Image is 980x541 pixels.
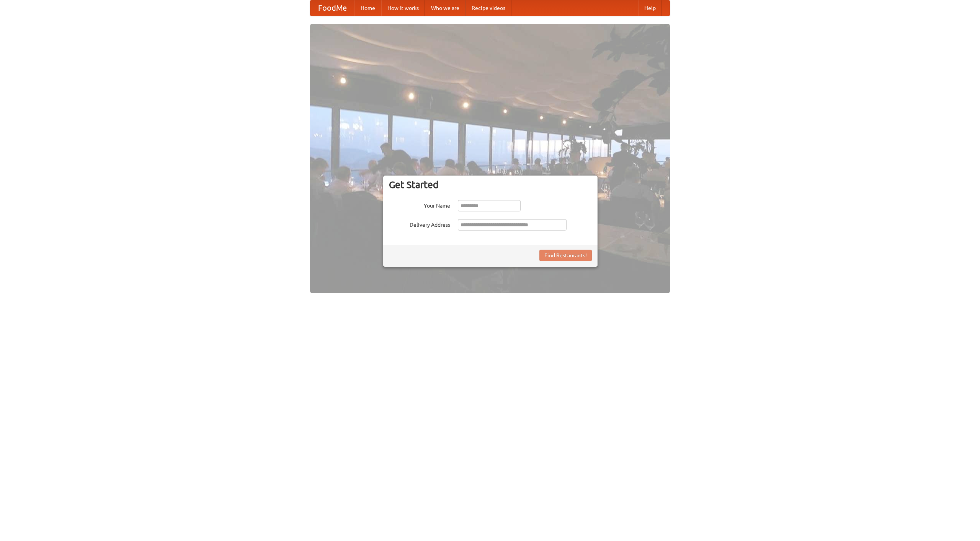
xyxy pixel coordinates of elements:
label: Your Name [389,200,450,210]
a: Recipe videos [465,0,511,16]
h3: Get Started [389,179,592,190]
a: Who we are [425,0,465,16]
button: Find Restaurants! [539,250,592,261]
a: How it works [381,0,425,16]
a: Help [638,0,662,16]
a: Home [354,0,381,16]
a: FoodMe [310,0,354,16]
label: Delivery Address [389,219,450,229]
